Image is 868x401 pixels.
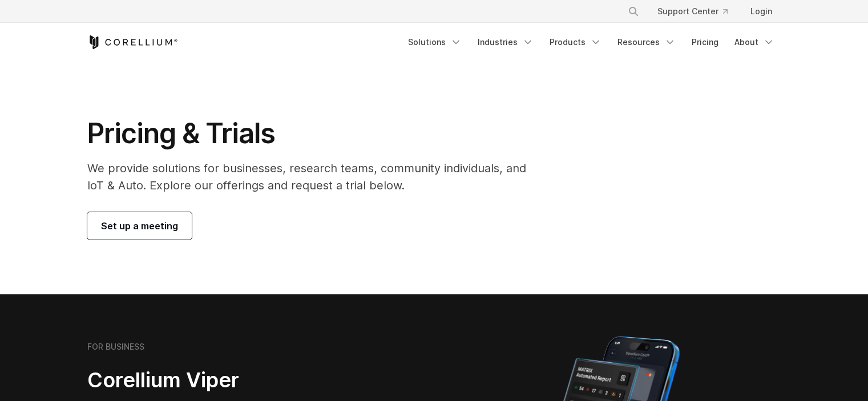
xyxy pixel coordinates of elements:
[101,219,178,233] span: Set up a meeting
[471,32,540,52] a: Industries
[87,160,542,194] p: We provide solutions for businesses, research teams, community individuals, and IoT & Auto. Explo...
[87,35,178,49] a: Corellium Home
[87,212,192,240] a: Set up a meeting
[87,367,380,393] h2: Corellium Viper
[614,1,781,22] div: Navigation Menu
[623,1,644,22] button: Search
[401,32,781,52] div: Navigation Menu
[611,32,683,52] a: Resources
[87,116,542,151] h1: Pricing & Trials
[728,32,781,52] a: About
[741,1,781,22] a: Login
[401,32,469,52] a: Solutions
[685,32,725,52] a: Pricing
[543,32,608,52] a: Products
[87,342,144,352] h6: FOR BUSINESS
[648,1,737,22] a: Support Center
